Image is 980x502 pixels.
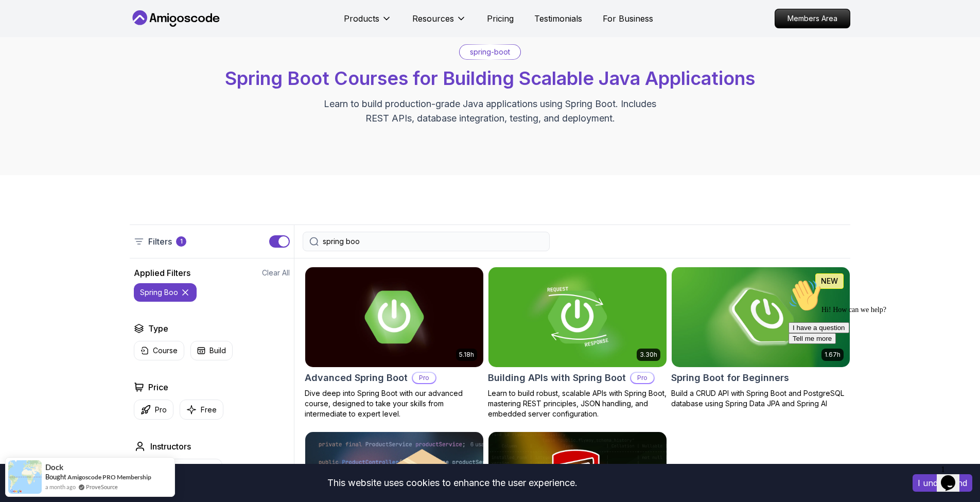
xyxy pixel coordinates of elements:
[323,236,543,247] input: Search Java, React, Spring boot ...
[671,388,850,409] p: Build a CRUD API with Spring Boot and PostgreSQL database using Spring Data JPA and Spring AI
[305,267,484,419] a: Advanced Spring Boot card5.18hAdvanced Spring BootProDive deep into Spring Boot with our advanced...
[4,58,51,69] button: Tell me more
[631,373,654,383] p: Pro
[488,267,667,367] img: Building APIs with Spring Boot card
[305,371,408,385] h2: Advanced Spring Boot
[937,461,970,492] iframe: chat widget
[775,9,850,28] p: Members Area
[86,483,118,490] a: ProveSource
[8,472,897,494] div: This website uses cookies to enhance the user experience.
[488,267,667,419] a: Building APIs with Spring Boot card3.30hBuilding APIs with Spring BootProLearn to build robust, s...
[4,31,102,39] span: Hi! How can we help?
[412,12,466,33] button: Resources
[317,97,663,126] p: Learn to build production-grade Java applications using Spring Boot. Includes REST APIs, database...
[209,345,226,356] p: Build
[155,405,167,415] p: Pro
[4,47,65,58] button: I have a question
[134,341,184,360] button: Course
[8,460,42,494] img: provesource social proof notification image
[640,351,657,359] p: 3.30h
[344,12,392,33] button: Products
[413,373,435,383] p: Pro
[603,12,653,25] a: For Business
[134,267,190,279] h2: Applied Filters
[4,4,189,69] div: 👋Hi! How can we help?I have a questionTell me more
[45,482,76,491] span: a month ago
[775,9,850,28] a: Members Area
[153,345,178,356] p: Course
[150,440,191,453] h2: Instructors
[305,267,483,367] img: Advanced Spring Boot card
[412,12,454,25] p: Resources
[45,473,66,481] span: Bought
[671,267,850,409] a: Spring Boot for Beginners card1.67hNEWSpring Boot for BeginnersBuild a CRUD API with Spring Boot ...
[305,388,484,419] p: Dive deep into Spring Boot with our advanced course, designed to take your skills from intermedia...
[913,474,972,492] button: Accept cookies
[148,322,168,335] h2: Type
[784,275,970,456] iframe: chat widget
[148,381,168,393] h2: Price
[488,371,626,385] h2: Building APIs with Spring Boot
[67,473,151,481] a: Amigoscode PRO Membership
[201,405,217,415] p: Free
[672,267,850,367] img: Spring Boot for Beginners card
[45,463,63,472] span: Dock
[134,400,173,420] button: Pro
[459,351,474,359] p: 5.18h
[225,67,755,90] span: Spring Boot Courses for Building Scalable Java Applications
[262,268,290,278] button: Clear All
[134,283,197,302] button: spring boo
[180,400,223,420] button: Free
[671,371,789,385] h2: Spring Boot for Beginners
[534,12,582,25] a: Testimonials
[134,459,222,481] button: instructor img[PERSON_NAME]
[180,237,183,246] p: 1
[488,388,667,419] p: Learn to build robust, scalable APIs with Spring Boot, mastering REST principles, JSON handling, ...
[4,4,37,37] img: :wave:
[148,235,172,248] p: Filters
[344,12,379,25] p: Products
[140,287,178,298] p: spring boo
[190,341,233,360] button: Build
[470,47,510,57] p: spring-boot
[487,12,514,25] a: Pricing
